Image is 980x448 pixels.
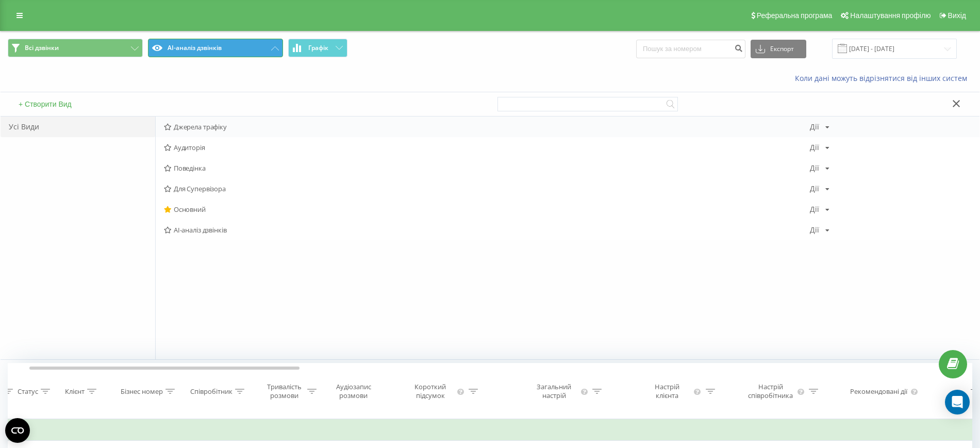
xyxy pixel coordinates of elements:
div: Короткий підсумок [406,383,455,400]
button: AI-аналіз дзвінків [148,39,283,57]
div: Дії [810,226,819,234]
span: Аудиторія [164,144,810,151]
input: Пошук за номером [636,40,745,58]
a: Коли дані можуть відрізнятися вiд інших систем [795,73,972,83]
div: Співробітник [190,387,232,396]
div: Дії [810,164,819,172]
button: Експорт [751,40,806,58]
div: Бізнес номер [121,387,163,396]
button: Графік [288,39,347,57]
div: Дії [810,144,819,151]
button: + Створити Вид [15,99,75,109]
div: Настрій співробітника [746,383,795,400]
span: Вихід [948,11,966,20]
div: Аудіозапис розмови [328,383,378,400]
div: Клієнт [65,387,85,396]
div: Дії [810,185,819,192]
div: Дії [810,206,819,213]
span: Всі дзвінки [25,44,59,52]
div: Open Intercom Messenger [945,390,970,414]
button: Всі дзвінки [8,39,143,57]
button: Закрити [949,99,964,110]
span: Графік [308,44,328,52]
span: Реферальна програма [757,11,833,20]
span: Для Супервізора [164,185,810,192]
div: Статус [18,387,38,396]
div: Дії [810,123,819,130]
span: Джерела трафіку [164,123,810,130]
span: AI-аналіз дзвінків [164,226,810,234]
span: Поведінка [164,164,810,172]
span: Налаштування профілю [850,11,931,20]
div: Усі Види [1,117,155,137]
button: Open CMP widget [5,418,30,443]
div: Загальний настрій [529,383,579,400]
div: Настрій клієнта [643,383,691,400]
div: Рекомендовані дії [850,387,907,396]
div: Тривалість розмови [264,383,305,400]
span: Основний [164,206,810,213]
